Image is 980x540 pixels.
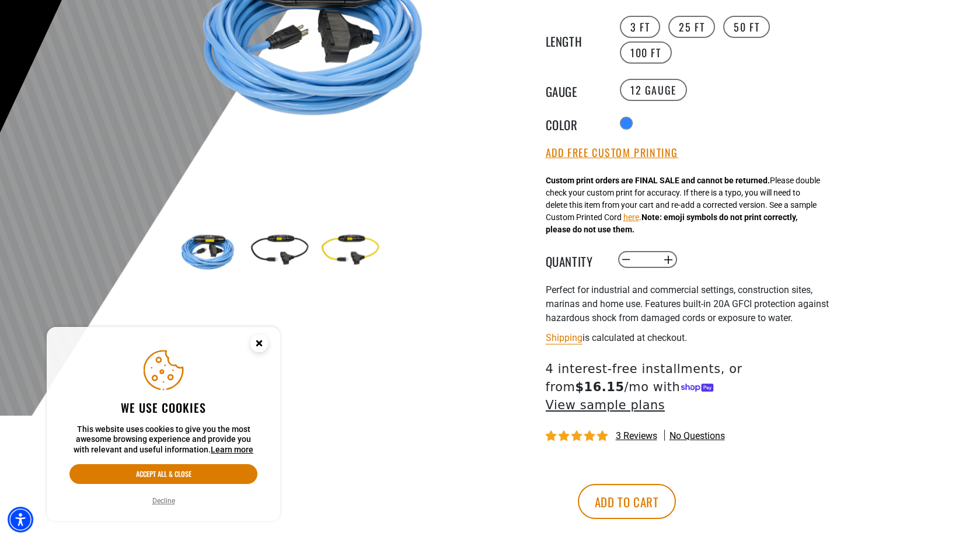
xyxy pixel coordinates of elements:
label: 3 FT [620,16,660,38]
button: Add to cart [578,484,676,519]
img: yellow [316,217,383,284]
a: Shipping [546,332,583,343]
p: This website uses cookies to give you the most awesome browsing experience and provide you with r... [69,424,257,455]
strong: Custom print orders are FINAL SALE and cannot be returned. [546,176,770,185]
a: This website uses cookies to give you the most awesome browsing experience and provide you with r... [211,445,253,454]
span: 5.00 stars [546,431,610,442]
label: 50 FT [723,16,770,38]
button: Decline [149,495,179,507]
label: 12 Gauge [620,79,687,101]
legend: Length [546,32,604,47]
button: Accept all & close [69,464,257,484]
label: 25 FT [668,16,715,38]
button: Add Free Custom Printing [546,147,678,159]
span: No questions [669,430,725,443]
img: Light Blue [175,217,242,284]
span: Perfect for industrial and commercial settings, construction sites, marinas and home use. Feature... [546,284,829,323]
label: 100 FT [620,41,672,64]
div: Please double check your custom print for accuracy. If there is a typo, you will need to delete t... [546,175,820,236]
legend: Gauge [546,82,604,97]
div: is calculated at checkout. [546,330,832,346]
div: Accessibility Menu [8,507,33,532]
label: Quantity [546,252,604,267]
strong: Note: emoji symbols do not print correctly, please do not use them. [546,212,797,234]
h2: We use cookies [69,400,257,415]
button: here [623,211,639,224]
span: 3 reviews [616,430,657,441]
legend: Color [546,116,604,131]
button: Close this option [238,327,280,363]
img: black [245,217,313,284]
aside: Cookie Consent [47,327,280,522]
